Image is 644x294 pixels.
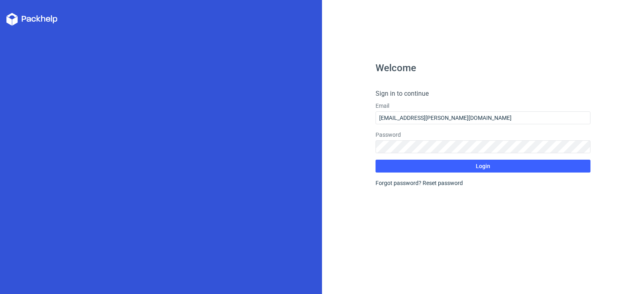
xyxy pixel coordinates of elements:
[376,179,590,187] div: Forgot password?
[376,89,590,99] h4: Sign in to continue
[376,160,590,173] button: Login
[423,180,463,186] a: Reset password
[376,131,590,139] label: Password
[376,102,590,110] label: Email
[376,63,590,73] h1: Welcome
[476,163,490,169] span: Login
